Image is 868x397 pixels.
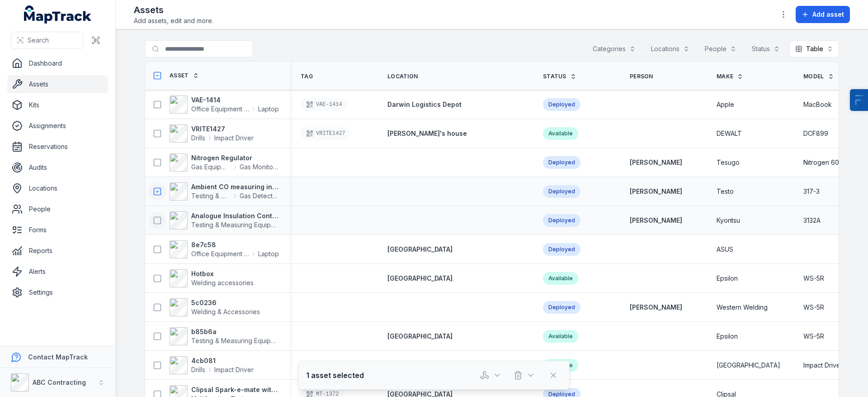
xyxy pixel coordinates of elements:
span: Asset [170,72,189,79]
button: Status [746,40,786,57]
button: People [699,40,742,57]
span: Office Equipment & IT [191,105,249,114]
span: Make [717,73,733,80]
a: Assets [7,75,108,93]
span: Drills [191,134,205,143]
a: Assignments [7,117,108,135]
strong: VRITE1427 [191,124,254,134]
span: Laptop [258,105,279,114]
div: Available [543,272,578,285]
strong: ABC Contracting [33,378,86,386]
a: [PERSON_NAME] [630,158,682,167]
strong: b85b6a [191,327,279,336]
span: Impact Driver [214,134,254,143]
strong: Ambient CO measuring instrument [191,182,279,191]
strong: Contact MapTrack [28,353,88,361]
span: Welding accessories [191,279,254,287]
a: Forms [7,221,108,239]
div: Deployed [543,214,580,227]
span: Kyoritsu [717,216,740,225]
a: [PERSON_NAME] [630,216,682,225]
button: Categories [587,40,642,57]
span: Laptop [258,249,279,258]
strong: 4cb081 [191,356,254,365]
span: MacBook [803,100,832,109]
div: Deployed [543,243,580,256]
a: [GEOGRAPHIC_DATA] [387,274,453,283]
button: Search [11,32,84,49]
span: WS-5R [803,303,824,312]
button: Table [789,40,839,57]
strong: 5c0236 [191,298,260,307]
a: Nitrogen RegulatorGas EquipmentGas Monitors - Methane [170,153,279,172]
span: Model [803,73,824,80]
a: Make [717,73,743,80]
a: Asset [170,72,199,79]
a: Darwin Logistics Depot [387,100,462,109]
a: Model [803,73,834,80]
span: Gas Equipment [191,163,231,172]
a: [GEOGRAPHIC_DATA] [387,332,453,341]
a: MapTrack [24,5,92,24]
a: 5c0236Welding & Accessories [170,298,260,316]
div: Deployed [543,301,580,314]
a: Analogue Insulation Continuity TesterTesting & Measuring Equipment [170,211,279,230]
a: Reports [7,242,108,260]
a: Ambient CO measuring instrumentTesting & Measuring EquipmentGas Detectors [170,182,279,201]
a: VAE-1414Office Equipment & ITLaptop [170,96,279,114]
a: Alerts [7,263,108,281]
button: Add asset [796,6,850,23]
div: Deployed [543,98,580,111]
strong: Clipsal Spark-e-mate with Bags & Accessories [191,385,279,394]
a: Locations [7,179,108,197]
span: Gas Monitors - Methane [240,163,279,172]
span: Epsilon [717,274,738,283]
div: Available [543,330,578,343]
strong: Hotbox [191,269,254,278]
strong: Analogue Insulation Continuity Tester [191,211,279,220]
strong: 1 asset selected [306,370,364,381]
span: Tag [301,73,313,80]
a: [PERSON_NAME] [630,303,682,312]
div: Deployed [543,156,580,169]
span: Testing & Measuring Equipment [191,337,285,344]
span: Welding & Accessories [191,308,260,316]
span: ASUS [717,245,733,254]
a: Dashboard [7,54,108,72]
a: VRITE1427DrillsImpact Driver [170,124,254,143]
span: Location [387,73,418,80]
span: 317-3 [803,187,820,196]
span: Gas Detectors [240,191,279,201]
span: Testing & Measuring Equipment [191,191,231,201]
span: DCF899 [803,129,828,138]
button: Locations [645,40,695,57]
a: Settings [7,283,108,301]
a: [PERSON_NAME] [630,187,682,196]
span: WS-5R [803,332,824,341]
span: Person [630,73,653,80]
a: Audits [7,158,108,177]
span: Office Equipment & IT [191,249,249,258]
div: Available [543,127,578,140]
span: Add assets, edit and more. [134,16,213,25]
a: Kits [7,96,108,114]
span: Testing & Measuring Equipment [191,221,285,229]
a: [PERSON_NAME]'s house [387,129,467,138]
span: [GEOGRAPHIC_DATA] [387,274,453,282]
span: Western Welding [717,303,768,312]
a: b85b6aTesting & Measuring Equipment [170,327,279,345]
div: Available [543,359,578,372]
a: Reservations [7,138,108,156]
span: Impact Driver [803,361,843,370]
a: People [7,200,108,218]
a: Status [543,73,576,80]
strong: Nitrogen Regulator [191,153,279,163]
span: [GEOGRAPHIC_DATA] [717,361,780,370]
span: WS-5R [803,274,824,283]
span: Apple [717,100,734,109]
span: [GEOGRAPHIC_DATA] [387,332,453,340]
div: VAE-1414 [301,98,348,111]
